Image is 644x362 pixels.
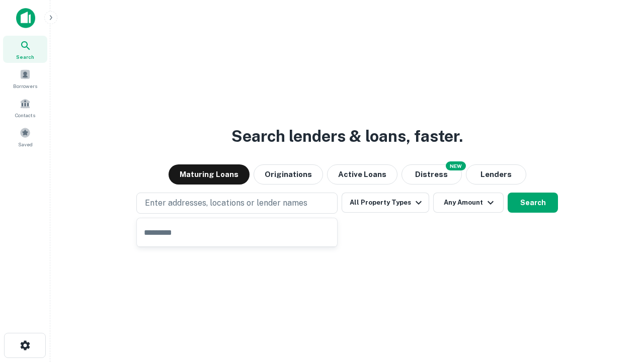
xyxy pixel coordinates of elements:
a: Contacts [3,94,47,121]
p: Enter addresses, locations or lender names [145,197,307,209]
div: NEW [446,161,466,170]
span: Search [16,53,34,61]
span: Contacts [15,111,35,119]
button: All Property Types [342,193,429,213]
button: Originations [254,164,323,185]
span: Saved [18,140,33,148]
button: Active Loans [327,164,397,185]
button: Enter addresses, locations or lender names [136,193,338,214]
button: Search distressed loans with lien and other non-mortgage details. [401,164,462,185]
img: capitalize-icon.png [16,8,35,28]
span: Borrowers [13,82,37,90]
button: Maturing Loans [169,164,250,185]
a: Search [3,36,47,63]
button: Lenders [466,164,526,185]
iframe: Chat Widget [594,282,644,330]
button: Any Amount [433,193,504,213]
a: Borrowers [3,65,47,92]
a: Saved [3,123,47,150]
button: Search [508,193,558,213]
h3: Search lenders & loans, faster. [231,124,463,148]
